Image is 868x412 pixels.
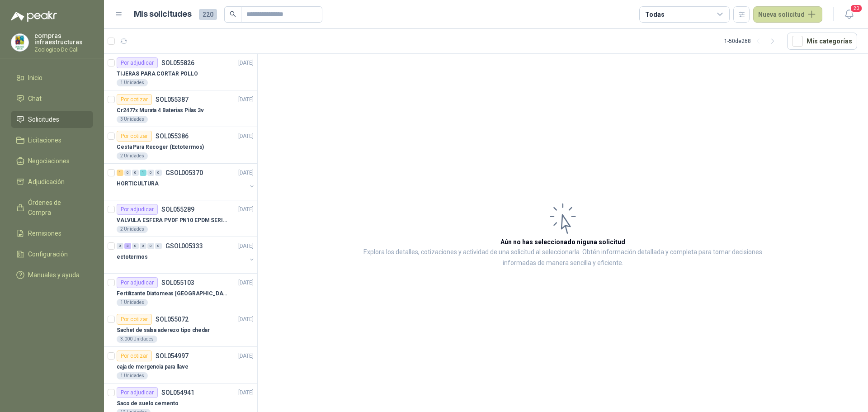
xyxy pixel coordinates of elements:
[124,170,131,176] div: 0
[28,249,68,259] span: Configuración
[238,279,254,287] p: [DATE]
[117,143,204,152] p: Cesta Para Recoger (Ectotermos)
[117,289,229,298] p: Fertilizante Diatomeas [GEOGRAPHIC_DATA] 25kg Polvo
[34,47,93,52] p: Zoologico De Cali
[117,277,158,288] div: Por adjudicar
[161,279,194,286] p: SOL055103
[238,95,254,104] p: [DATE]
[140,243,146,249] div: 0
[117,204,158,215] div: Por adjudicar
[117,70,198,78] p: TIJERAS PARA CORTAR POLLO
[117,399,178,408] p: Saco de suelo cemento
[155,243,162,249] div: 0
[155,170,162,176] div: 0
[117,116,148,123] div: 3 Unidades
[104,310,257,347] a: Por cotizarSOL055072[DATE] Sachet de salsa aderezo tipo chedar3.000 Unidades
[117,152,148,160] div: 2 Unidades
[11,266,93,284] a: Manuales y ayuda
[28,228,61,238] span: Remisiones
[117,372,148,379] div: 1 Unidades
[28,114,59,124] span: Solicitudes
[238,59,254,67] p: [DATE]
[28,73,42,83] span: Inicio
[238,388,254,397] p: [DATE]
[28,177,65,187] span: Adjudicación
[156,353,189,359] p: SOL054997
[11,111,93,128] a: Solicitudes
[117,106,204,115] p: Cr2477x Murata 4 Baterias Pilas 3v
[238,352,254,360] p: [DATE]
[34,33,93,45] p: compras infraestructuras
[104,127,257,164] a: Por cotizarSOL055386[DATE] Cesta Para Recoger (Ectotermos)2 Unidades
[238,315,254,324] p: [DATE]
[156,96,189,103] p: SOL055387
[117,363,189,371] p: caja de mergencia para llave
[147,170,154,176] div: 0
[28,270,80,280] span: Manuales y ayuda
[11,69,93,86] a: Inicio
[238,169,254,177] p: [DATE]
[156,133,189,139] p: SOL055386
[161,206,194,213] p: SOL055289
[28,156,70,166] span: Negociaciones
[724,34,780,48] div: 1 - 50 de 268
[117,57,158,68] div: Por adjudicar
[753,6,822,23] button: Nueva solicitud
[11,90,93,107] a: Chat
[104,274,257,310] a: Por adjudicarSOL055103[DATE] Fertilizante Diatomeas [GEOGRAPHIC_DATA] 25kg Polvo1 Unidades
[117,167,255,196] a: 1 0 0 1 0 0 GSOL005370[DATE] HORTICULTURA
[104,54,257,90] a: Por adjudicarSOL055826[DATE] TIJERAS PARA CORTAR POLLO1 Unidades
[11,11,57,22] img: Logo peakr
[117,241,255,270] a: 0 3 0 0 0 0 GSOL005333[DATE] ectotermos
[156,316,189,322] p: SOL055072
[11,152,93,170] a: Negociaciones
[117,79,148,86] div: 1 Unidades
[147,243,154,249] div: 0
[117,299,148,306] div: 1 Unidades
[117,387,158,398] div: Por adjudicar
[11,225,93,242] a: Remisiones
[117,314,152,325] div: Por cotizar
[787,33,857,50] button: Mís categorías
[348,247,778,269] p: Explora los detalles, cotizaciones y actividad de una solicitud al seleccionarla. Obtén informaci...
[132,243,139,249] div: 0
[117,350,152,361] div: Por cotizar
[117,94,152,105] div: Por cotizar
[199,9,217,20] span: 220
[11,34,28,51] img: Company Logo
[500,237,625,247] h3: Aún no has seleccionado niguna solicitud
[28,198,85,218] span: Órdenes de Compra
[117,180,159,188] p: HORTICULTURA
[238,205,254,214] p: [DATE]
[841,6,857,23] button: 20
[11,132,93,149] a: Licitaciones
[165,170,203,176] p: GSOL005370
[124,243,131,249] div: 3
[11,194,93,221] a: Órdenes de Compra
[117,326,210,335] p: Sachet de salsa aderezo tipo chedar
[117,253,148,261] p: ectotermos
[161,389,194,396] p: SOL054941
[11,246,93,263] a: Configuración
[238,132,254,141] p: [DATE]
[238,242,254,251] p: [DATE]
[117,216,229,225] p: VALVULA ESFERA PVDF PN10 EPDM SERIE EX D 25MM CEPEX64926TREME
[28,94,42,104] span: Chat
[850,4,863,13] span: 20
[11,173,93,190] a: Adjudicación
[104,90,257,127] a: Por cotizarSOL055387[DATE] Cr2477x Murata 4 Baterias Pilas 3v3 Unidades
[140,170,146,176] div: 1
[117,243,123,249] div: 0
[161,60,194,66] p: SOL055826
[117,226,148,233] div: 2 Unidades
[645,9,664,19] div: Todas
[132,170,139,176] div: 0
[117,336,157,343] div: 3.000 Unidades
[104,347,257,384] a: Por cotizarSOL054997[DATE] caja de mergencia para llave1 Unidades
[165,243,203,249] p: GSOL005333
[104,200,257,237] a: Por adjudicarSOL055289[DATE] VALVULA ESFERA PVDF PN10 EPDM SERIE EX D 25MM CEPEX64926TREME2 Unidades
[117,131,152,142] div: Por cotizar
[134,8,192,21] h1: Mis solicitudes
[117,170,123,176] div: 1
[28,135,61,145] span: Licitaciones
